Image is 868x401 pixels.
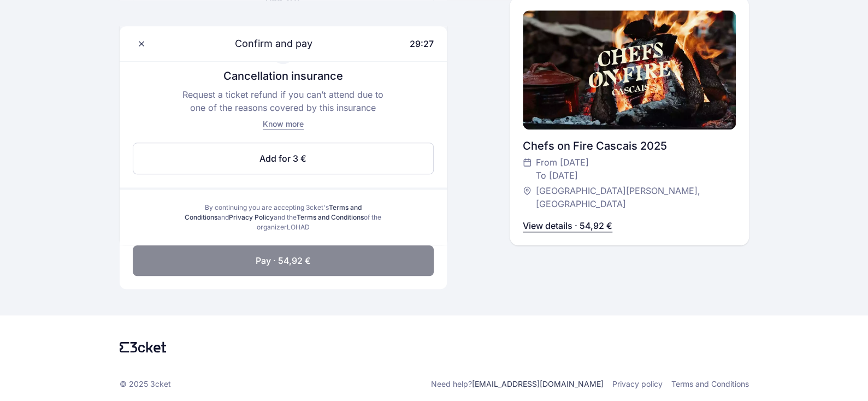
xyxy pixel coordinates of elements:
div: Chefs on Fire Cascais 2025 [523,138,736,154]
a: Terms and Conditions [297,213,364,221]
span: [GEOGRAPHIC_DATA][PERSON_NAME], [GEOGRAPHIC_DATA] [536,184,725,210]
a: Privacy Policy [229,213,274,221]
p: Request a ticket refund if you can’t attend due to one of the reasons covered by this insurance [178,88,388,114]
button: Add for 3 € [133,143,434,174]
span: Pay · 54,92 € [256,254,311,267]
p: Cancellation insurance [223,68,343,84]
span: LOHAD [287,223,310,231]
p: Need help? [431,379,604,390]
div: By continuing you are accepting 3cket's and and the of the organizer [181,203,386,232]
p: View details · 54,92 € [523,219,612,232]
a: Privacy policy [612,379,663,390]
p: © 2025 3cket [120,379,171,390]
span: Know more [263,119,304,128]
button: Pay · 54,92 € [133,245,434,276]
span: Add for 3 € [259,152,306,165]
span: 29:27 [410,38,434,49]
span: From [DATE] To [DATE] [536,156,589,182]
span: Confirm and pay [222,36,312,51]
a: [EMAIL_ADDRESS][DOMAIN_NAME] [472,379,604,388]
a: Terms and Conditions [671,379,749,390]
